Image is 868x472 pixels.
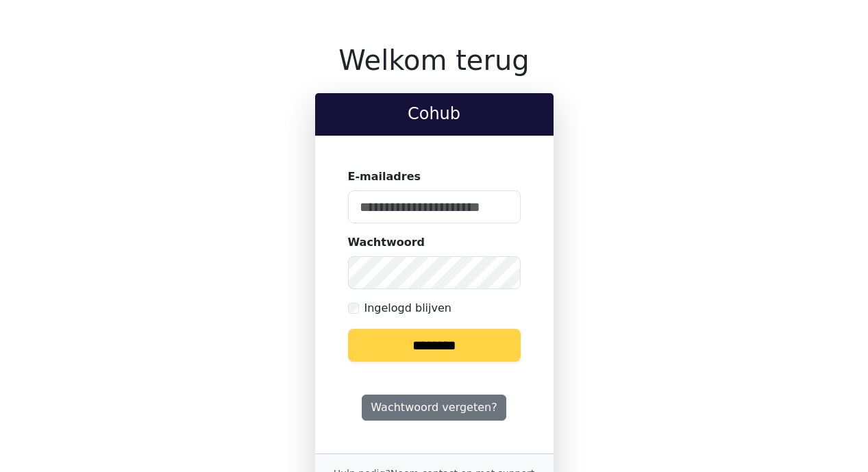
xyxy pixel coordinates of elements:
label: Ingelogd blijven [364,300,451,316]
a: Wachtwoord vergeten? [362,395,506,421]
label: Wachtwoord [348,234,425,251]
h2: Cohub [326,104,543,124]
label: E-mailadres [348,169,421,185]
h1: Welkom terug [315,44,554,77]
